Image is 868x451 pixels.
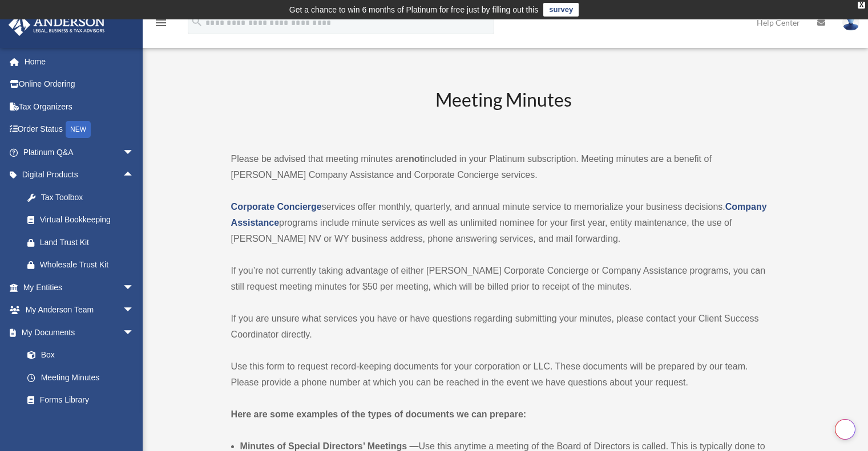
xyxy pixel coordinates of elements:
h2: Meeting Minutes [231,87,777,135]
img: Anderson Advisors Platinum Portal [5,14,108,36]
a: Order StatusNEW [8,118,151,141]
div: NEW [66,121,91,138]
a: Meeting Minutes [16,366,146,389]
strong: Here are some examples of the types of documents we can prepare: [231,409,527,419]
a: My Anderson Teamarrow_drop_down [8,299,151,322]
a: Tax Toolbox [16,186,151,209]
div: Tax Toolbox [40,190,137,205]
div: close [858,2,865,9]
div: Virtual Bookkeeping [40,213,137,227]
p: Use this form to request record-keeping documents for your corporation or LLC. These documents wi... [231,359,777,391]
a: Home [8,50,151,73]
strong: not [409,154,423,164]
a: survey [543,3,579,17]
div: Wholesale Trust Kit [40,258,137,272]
img: User Pic [842,14,859,31]
a: Forms Library [16,389,151,412]
i: menu [154,16,168,30]
span: arrow_drop_up [123,164,146,187]
a: menu [154,20,168,30]
a: Corporate Concierge [231,202,322,212]
a: Box [16,344,151,367]
span: arrow_drop_down [123,276,146,299]
b: Minutes of Special Directors’ Meetings — [240,441,419,451]
span: arrow_drop_down [123,299,146,322]
a: Tax Organizers [8,95,151,118]
span: arrow_drop_down [123,141,146,164]
a: Notarize [16,411,151,434]
a: Virtual Bookkeeping [16,209,151,231]
p: services offer monthly, quarterly, and annual minute service to memorialize your business decisio... [231,199,777,247]
div: Get a chance to win 6 months of Platinum for free just by filling out this [289,3,539,17]
a: Wholesale Trust Kit [16,254,151,277]
a: My Entitiesarrow_drop_down [8,276,151,299]
div: Land Trust Kit [40,235,137,250]
span: arrow_drop_down [123,321,146,344]
a: Online Ordering [8,73,151,96]
i: search [191,15,203,28]
a: Land Trust Kit [16,231,151,254]
a: Platinum Q&Aarrow_drop_down [8,141,151,164]
p: If you’re not currently taking advantage of either [PERSON_NAME] Corporate Concierge or Company A... [231,263,777,295]
a: Digital Productsarrow_drop_up [8,164,151,186]
p: If you are unsure what services you have or have questions regarding submitting your minutes, ple... [231,311,777,343]
p: Please be advised that meeting minutes are included in your Platinum subscription. Meeting minute... [231,151,777,183]
a: Company Assistance [231,202,767,227]
a: My Documentsarrow_drop_down [8,321,151,344]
